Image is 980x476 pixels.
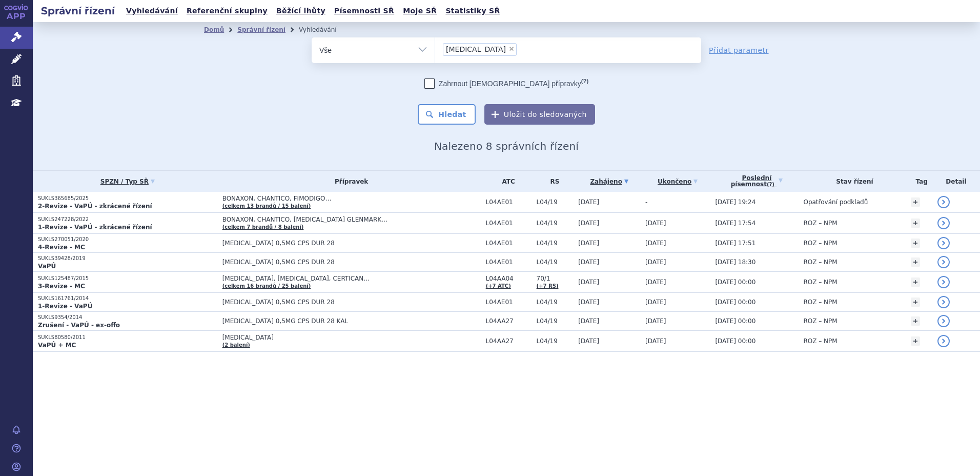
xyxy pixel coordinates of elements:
[937,335,950,347] a: detail
[424,78,588,89] label: Zahrnout [DEMOGRAPHIC_DATA] přípravky
[486,275,532,282] span: L04AA04
[715,220,756,227] span: [DATE] 17:54
[537,199,574,206] span: L04/19
[217,171,481,192] th: Přípravek
[481,171,532,192] th: ATC
[578,279,599,286] span: [DATE]
[486,259,532,266] span: L04AE01
[709,45,769,55] a: Přidat parametr
[331,4,397,18] a: Písemnosti SŘ
[937,196,950,208] a: detail
[222,283,311,289] a: (celkem 16 brandů / 25 balení)
[222,299,479,306] span: [MEDICAL_DATA] 0,5MG CPS DUR 28
[645,299,666,306] span: [DATE]
[715,338,756,345] span: [DATE] 00:00
[38,224,152,231] strong: 1-Revize - VaPÚ - zkrácené řízení
[38,255,217,262] p: SUKLS39428/2019
[911,239,920,248] a: +
[434,140,579,152] span: Nalezeno 8 správních řízení
[486,318,532,325] span: L04AA27
[767,182,774,188] abbr: (?)
[911,197,920,207] a: +
[486,199,532,206] span: L04AE01
[937,217,950,229] a: detail
[578,299,599,306] span: [DATE]
[937,256,950,268] a: detail
[222,240,479,247] span: [MEDICAL_DATA] 0,5MG CPS DUR 28
[38,263,56,270] strong: VaPÚ
[911,277,920,287] a: +
[798,171,906,192] th: Stav řízení
[38,174,217,189] a: SPZN / Typ SŘ
[937,315,950,327] a: detail
[911,316,920,326] a: +
[803,338,837,345] span: ROZ – NPM
[38,203,152,210] strong: 2-Revize - VaPÚ - zkrácené řízení
[222,216,479,223] span: BONAXON, CHANTICO, [MEDICAL_DATA] GLENMARK…
[183,4,271,18] a: Referenční skupiny
[578,318,599,325] span: [DATE]
[911,219,920,228] a: +
[645,318,666,325] span: [DATE]
[446,46,506,53] span: [MEDICAL_DATA]
[581,78,588,85] abbr: (?)
[803,259,837,266] span: ROZ – NPM
[803,220,837,227] span: ROZ – NPM
[537,318,574,325] span: L04/19
[537,259,574,266] span: L04/19
[38,275,217,282] p: SUKLS125487/2015
[537,275,574,282] span: 70/1
[645,240,666,247] span: [DATE]
[38,334,217,341] p: SUKLS80580/2011
[38,303,92,310] strong: 1-Revize - VaPÚ
[222,275,479,282] span: [MEDICAL_DATA], [MEDICAL_DATA], CERTICAN…
[932,171,980,192] th: Detail
[33,4,123,18] h2: Správní řízení
[508,46,515,52] span: ×
[578,338,599,345] span: [DATE]
[537,299,574,306] span: L04/19
[645,259,666,266] span: [DATE]
[578,240,599,247] span: [DATE]
[222,203,311,209] a: (celkem 13 brandů / 15 balení)
[222,224,304,230] a: (celkem 7 brandů / 8 balení)
[38,236,217,243] p: SUKLS270051/2020
[578,220,599,227] span: [DATE]
[222,318,479,325] span: [MEDICAL_DATA] 0,5MG CPS DUR 28 KAL
[911,336,920,346] a: +
[222,342,250,348] a: (2 balení)
[803,240,837,247] span: ROZ – NPM
[486,220,532,227] span: L04AE01
[38,295,217,302] p: SUKLS161761/2014
[715,240,756,247] span: [DATE] 17:51
[486,338,532,345] span: L04AA27
[400,4,440,18] a: Moje SŘ
[578,174,640,189] a: Zahájeno
[486,240,532,247] span: L04AE01
[645,338,666,345] span: [DATE]
[442,4,503,18] a: Statistiky SŘ
[645,220,666,227] span: [DATE]
[222,259,479,266] span: [MEDICAL_DATA] 0,5MG CPS DUR 28
[645,174,710,189] a: Ukončeno
[537,283,559,289] a: (+7 RS)
[906,171,932,192] th: Tag
[38,322,120,329] strong: Zrušení - VaPÚ - ex-offo
[803,199,868,206] span: Opatřování podkladů
[486,283,511,289] a: (+7 ATC)
[803,299,837,306] span: ROZ – NPM
[38,195,217,202] p: SUKLS365685/2025
[299,22,350,37] li: Vyhledávání
[38,342,76,349] strong: VaPÚ + MC
[123,4,181,18] a: Vyhledávání
[537,338,574,345] span: L04/19
[578,259,599,266] span: [DATE]
[204,26,224,33] a: Domů
[578,199,599,206] span: [DATE]
[715,199,756,206] span: [DATE] 19:24
[520,43,525,55] input: [MEDICAL_DATA]
[486,299,532,306] span: L04AE01
[532,171,574,192] th: RS
[911,298,920,307] a: +
[645,279,666,286] span: [DATE]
